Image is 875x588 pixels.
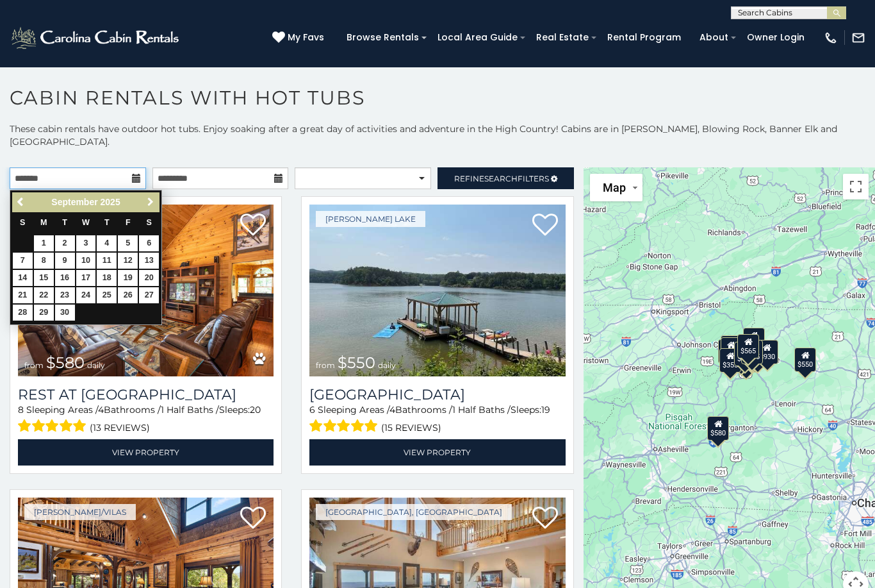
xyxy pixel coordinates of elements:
[316,211,425,227] a: [PERSON_NAME] Lake
[603,181,626,194] span: Map
[82,218,90,227] span: Wednesday
[720,348,742,373] div: $355
[737,334,759,358] div: $565
[309,439,565,466] a: View Property
[118,235,138,251] a: 5
[437,167,574,189] a: RefineSearchFilters
[18,386,274,403] h3: Rest at Mountain Crest
[744,328,765,352] div: $525
[240,505,266,532] a: Add to favorites
[288,31,324,44] span: My Favs
[139,235,159,251] a: 6
[309,386,565,403] a: [GEOGRAPHIC_DATA]
[541,404,550,416] span: 19
[139,287,159,303] a: 27
[55,270,75,286] a: 16
[104,218,110,227] span: Thursday
[795,348,817,372] div: $550
[18,403,274,436] div: Sleeping Areas / Bathrooms / Sleeps:
[24,504,136,520] a: [PERSON_NAME]/Vilas
[316,504,512,520] a: [GEOGRAPHIC_DATA], [GEOGRAPHIC_DATA]
[142,194,158,210] a: Next
[34,305,54,321] a: 29
[309,205,565,376] img: Lake Haven Lodge
[101,197,120,207] span: 2025
[98,404,104,416] span: 4
[97,235,117,251] a: 4
[90,419,150,436] span: (13 reviews)
[601,28,687,47] a: Rental Program
[76,287,96,303] a: 24
[34,270,54,286] a: 15
[340,28,425,47] a: Browse Rentals
[13,287,33,303] a: 21
[147,218,152,227] span: Saturday
[721,335,742,360] div: $310
[55,253,75,269] a: 9
[97,253,117,269] a: 11
[145,197,156,207] span: Next
[756,340,778,364] div: $930
[734,342,756,366] div: $485
[97,287,117,303] a: 25
[46,353,85,372] span: $580
[338,353,375,372] span: $550
[13,305,33,321] a: 28
[55,235,75,251] a: 2
[34,235,54,251] a: 1
[851,31,865,45] img: mail-regular-white.png
[484,174,518,183] span: Search
[693,28,735,47] a: About
[740,28,811,47] a: Owner Login
[24,360,44,370] span: from
[309,386,565,403] h3: Lake Haven Lodge
[824,31,838,45] img: phone-regular-white.png
[378,360,396,370] span: daily
[389,404,395,416] span: 4
[76,235,96,251] a: 3
[62,218,67,227] span: Tuesday
[18,386,274,403] a: Rest at [GEOGRAPHIC_DATA]
[431,28,524,47] a: Local Area Guide
[10,25,183,51] img: White-1-2.png
[309,404,315,416] span: 6
[708,416,730,441] div: $580
[118,287,138,303] a: 26
[55,305,75,321] a: 30
[718,339,740,364] div: $650
[452,404,511,416] span: 1 Half Baths /
[55,287,75,303] a: 23
[161,404,219,416] span: 1 Half Baths /
[126,218,131,227] span: Friday
[118,270,138,286] a: 19
[843,174,869,199] button: Toggle fullscreen view
[139,253,159,269] a: 13
[316,360,335,370] span: from
[18,439,274,466] a: View Property
[16,197,26,207] span: Previous
[530,28,595,47] a: Real Estate
[13,270,33,286] a: 14
[381,419,441,436] span: (15 reviews)
[20,218,25,227] span: Sunday
[51,197,97,207] span: September
[34,253,54,269] a: 8
[34,287,54,303] a: 22
[532,212,558,239] a: Add to favorites
[272,31,327,45] a: My Favs
[40,218,47,227] span: Monday
[309,205,565,376] a: Lake Haven Lodge from $550 daily
[87,360,105,370] span: daily
[76,270,96,286] a: 17
[454,174,549,183] span: Refine Filters
[240,212,266,239] a: Add to favorites
[18,404,24,416] span: 8
[97,270,117,286] a: 18
[13,194,29,210] a: Previous
[13,253,33,269] a: 7
[76,253,96,269] a: 10
[139,270,159,286] a: 20
[590,174,642,201] button: Change map style
[721,337,742,362] div: $395
[118,253,138,269] a: 12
